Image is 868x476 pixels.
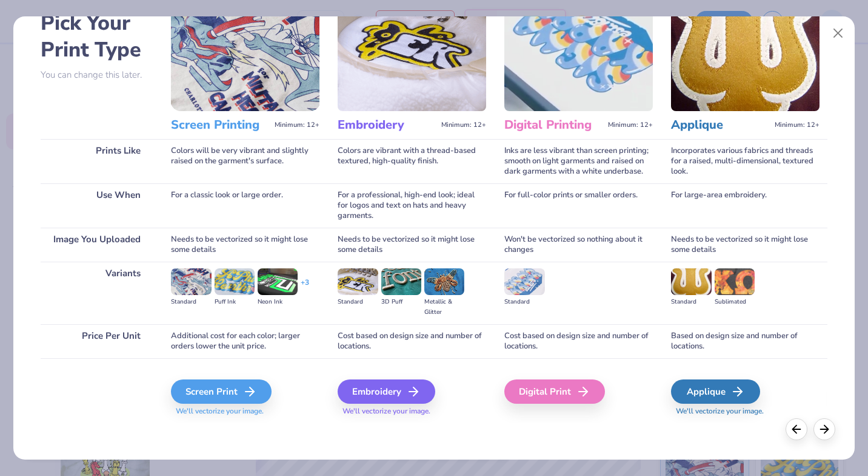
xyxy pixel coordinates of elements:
[671,406,820,416] span: We'll vectorize your image.
[504,183,653,228] div: For full-color prints or smaller orders.
[338,139,486,183] div: Colors are vibrant with a thread-based textured, high-quality finish.
[338,379,435,404] div: Embroidery
[671,324,820,358] div: Based on design size and number of locations.
[171,297,211,307] div: Standard
[715,297,755,307] div: Sublimated
[171,268,211,295] img: Standard
[671,183,820,228] div: For large-area embroidery.
[671,117,770,133] h3: Applique
[258,297,298,307] div: Neon Ink
[441,121,486,129] span: Minimum: 12+
[671,268,711,295] img: Standard
[504,117,603,133] h3: Digital Printing
[171,139,319,183] div: Colors will be very vibrant and slightly raised on the garment's surface.
[215,268,255,295] img: Puff Ink
[258,268,298,295] img: Neon Ink
[171,406,319,416] span: We'll vectorize your image.
[504,228,653,262] div: Won't be vectorized so nothing about it changes
[504,297,544,307] div: Standard
[338,268,378,295] img: Standard
[41,324,153,358] div: Price Per Unit
[671,139,820,183] div: Incorporates various fabrics and threads for a raised, multi-dimensional, textured look.
[504,379,605,404] div: Digital Print
[504,324,653,358] div: Cost based on design size and number of locations.
[424,297,464,318] div: Metallic & Glitter
[41,10,153,63] h2: Pick Your Print Type
[41,70,153,80] p: You can change this later.
[381,297,421,307] div: 3D Puff
[41,139,153,183] div: Prints Like
[171,324,319,358] div: Additional cost for each color; larger orders lower the unit price.
[504,268,544,295] img: Standard
[215,297,255,307] div: Puff Ink
[671,379,760,404] div: Applique
[275,121,319,129] span: Minimum: 12+
[338,117,436,133] h3: Embroidery
[171,228,319,262] div: Needs to be vectorized so it might lose some details
[671,228,820,262] div: Needs to be vectorized so it might lose some details
[338,297,378,307] div: Standard
[171,183,319,228] div: For a classic look or large order.
[171,379,272,404] div: Screen Print
[381,268,421,295] img: 3D Puff
[301,277,309,298] div: + 3
[608,121,653,129] span: Minimum: 12+
[671,297,711,307] div: Standard
[338,406,486,416] span: We'll vectorize your image.
[424,268,464,295] img: Metallic & Glitter
[338,228,486,262] div: Needs to be vectorized so it might lose some details
[41,228,153,262] div: Image You Uploaded
[41,262,153,324] div: Variants
[338,324,486,358] div: Cost based on design size and number of locations.
[171,117,270,133] h3: Screen Printing
[338,183,486,228] div: For a professional, high-end look; ideal for logos and text on hats and heavy garments.
[41,183,153,228] div: Use When
[775,121,820,129] span: Minimum: 12+
[826,22,849,45] button: Close
[504,139,653,183] div: Inks are less vibrant than screen printing; smooth on light garments and raised on dark garments ...
[715,268,755,295] img: Sublimated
